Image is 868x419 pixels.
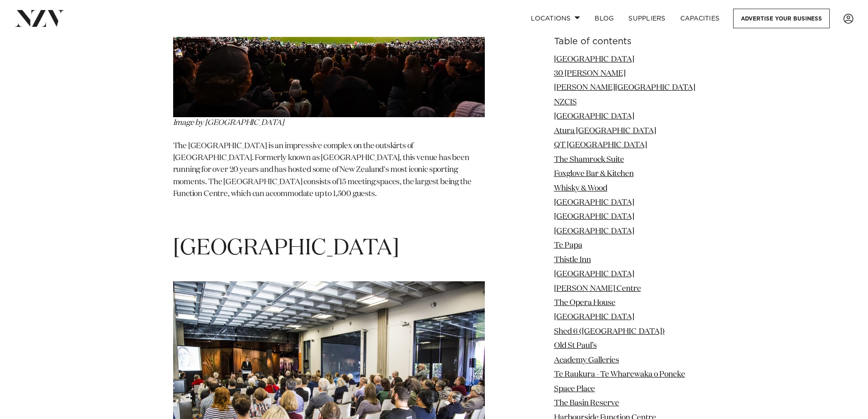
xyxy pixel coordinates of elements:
a: Academy Galleries [554,357,619,364]
a: The Shamrock Suite [554,156,624,164]
a: Advertise your business [733,9,830,28]
a: [GEOGRAPHIC_DATA] [554,314,634,321]
a: Foxglove Bar & Kitchen [554,171,634,178]
a: NZCIS [554,98,577,106]
a: Te Raukura - Te Wharewaka o Poneke [554,371,685,379]
a: Space Place [554,385,595,393]
a: SUPPLIERS [621,9,673,28]
a: [GEOGRAPHIC_DATA] [554,56,634,63]
a: Te Papa [554,242,582,250]
span: [GEOGRAPHIC_DATA] [173,238,399,259]
a: Whisky & Wood [554,185,607,192]
a: [GEOGRAPHIC_DATA] [554,228,634,235]
a: Capacities [673,9,727,28]
p: The [GEOGRAPHIC_DATA] is an impressive complex on the outskirts of [GEOGRAPHIC_DATA]. Formerly kn... [173,140,485,201]
img: nzv-logo.png [15,10,64,26]
a: [GEOGRAPHIC_DATA] [554,271,634,279]
a: 30 [PERSON_NAME] [554,70,626,78]
a: The Basin Reserve [554,400,619,408]
h6: Table of contents [554,37,695,47]
a: [GEOGRAPHIC_DATA] [554,113,634,121]
span: Image by [GEOGRAPHIC_DATA] [173,10,485,127]
a: Atura [GEOGRAPHIC_DATA] [554,127,656,135]
a: The Opera House [554,299,616,307]
a: [PERSON_NAME][GEOGRAPHIC_DATA] [554,84,695,92]
a: Old St Paul’s [554,342,597,350]
a: Shed 6 ([GEOGRAPHIC_DATA]) [554,328,665,336]
a: QT [GEOGRAPHIC_DATA] [554,142,647,150]
a: Locations [524,9,587,28]
a: Thistle Inn [554,256,591,264]
a: [GEOGRAPHIC_DATA] [554,213,634,221]
a: BLOG [587,9,621,28]
a: [PERSON_NAME] Centre [554,285,641,293]
a: [GEOGRAPHIC_DATA] [554,199,634,207]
